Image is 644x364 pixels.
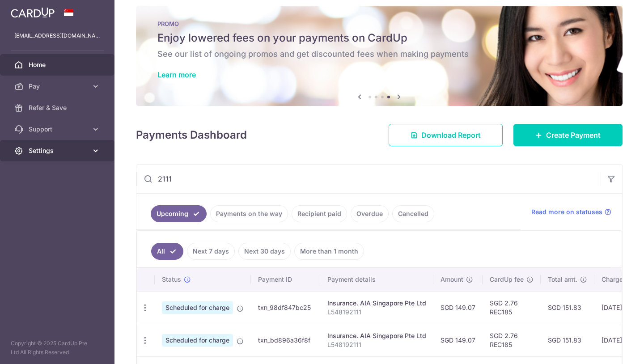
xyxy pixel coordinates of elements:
td: SGD 151.83 [541,291,594,324]
span: Settings [29,146,88,155]
a: Next 30 days [238,243,291,260]
span: Total amt. [548,275,577,284]
span: Amount [441,275,463,284]
td: SGD 2.76 REC185 [483,291,541,324]
span: Home [29,60,88,69]
p: PROMO [157,20,601,27]
div: Insurance. AIA Singapore Pte Ltd [327,299,426,308]
a: Cancelled [392,205,434,222]
span: Status [162,275,181,284]
a: Recipient paid [292,205,347,222]
a: Learn more [157,70,196,79]
div: Insurance. AIA Singapore Pte Ltd [327,331,426,340]
p: L548192111 [327,340,426,349]
span: Pay [29,82,88,91]
th: Payment details [320,268,433,291]
td: SGD 149.07 [433,291,483,324]
a: Upcoming [151,205,207,222]
td: SGD 151.83 [541,324,594,356]
a: Overdue [351,205,389,222]
a: More than 1 month [294,243,364,260]
img: CardUp [11,7,55,18]
td: txn_bd896a36f8f [251,324,320,356]
span: Create Payment [546,130,601,140]
a: Read more on statuses [531,207,611,216]
h4: Payments Dashboard [136,127,247,143]
a: Create Payment [513,124,623,146]
a: All [151,243,183,260]
p: L548192111 [327,308,426,317]
span: Refer & Save [29,103,88,112]
a: Next 7 days [187,243,235,260]
a: Payments on the way [210,205,288,222]
span: CardUp fee [490,275,524,284]
span: Support [29,125,88,134]
span: Download Report [421,130,481,140]
img: Latest Promos banner [136,6,623,106]
td: txn_98df847bc25 [251,291,320,324]
a: Download Report [389,124,503,146]
span: Charge date [602,275,638,284]
span: Scheduled for charge [162,334,233,347]
th: Payment ID [251,268,320,291]
td: SGD 149.07 [433,324,483,356]
p: [EMAIL_ADDRESS][DOMAIN_NAME] [14,31,100,40]
h6: See our list of ongoing promos and get discounted fees when making payments [157,49,601,59]
span: Scheduled for charge [162,301,233,314]
input: Search by recipient name, payment id or reference [136,165,601,193]
h5: Enjoy lowered fees on your payments on CardUp [157,31,601,45]
span: Read more on statuses [531,207,602,216]
td: SGD 2.76 REC185 [483,324,541,356]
